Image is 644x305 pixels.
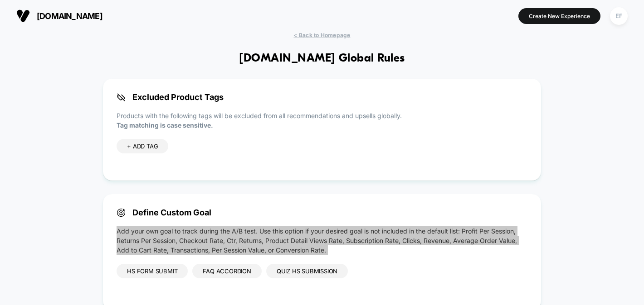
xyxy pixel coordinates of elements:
[293,32,350,38] span: < Back to Homepage
[117,208,527,217] span: Define Custom Goal
[127,143,158,150] span: + ADD TAG
[266,264,348,278] div: Quiz HS Submission
[117,226,527,255] p: Add your own goal to track during the A/B test. Use this option if your desired goal is not inclu...
[192,264,261,278] div: FAQ accordion
[607,7,630,25] button: EF
[37,11,102,21] span: [DOMAIN_NAME]
[239,52,405,65] h1: [DOMAIN_NAME] Global Rules
[14,9,105,23] button: [DOMAIN_NAME]
[117,121,213,129] strong: Tag matching is case sensitive.
[117,111,527,130] p: Products with the following tags will be excluded from all recommendations and upsells globally.
[16,9,30,23] img: Visually logo
[117,92,527,102] span: Excluded Product Tags
[610,7,628,25] div: EF
[117,264,188,278] div: HS Form Submit
[518,8,600,24] button: Create New Experience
